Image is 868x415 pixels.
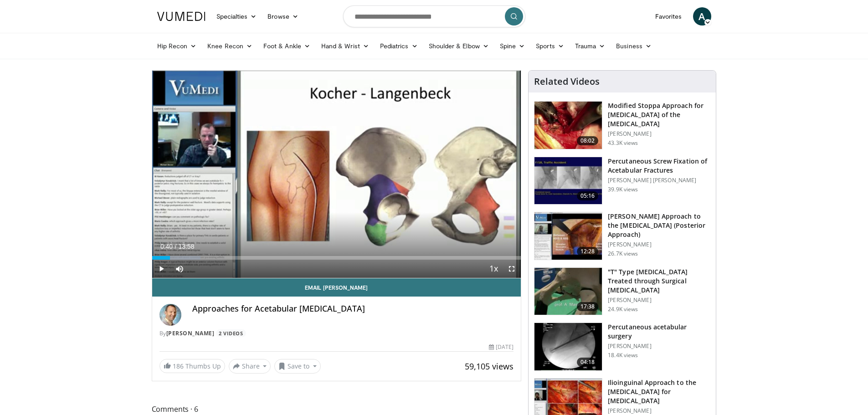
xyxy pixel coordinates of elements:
p: [PERSON_NAME] [608,407,710,415]
a: Knee Recon [202,37,258,55]
a: 2 Videos [216,329,246,337]
p: [PERSON_NAME] [608,297,710,304]
button: Save to [274,359,321,374]
div: Progress Bar [152,256,521,260]
a: 186 Thumbs Up [159,359,225,373]
button: Mute [170,260,189,278]
span: 0:40 [160,243,173,250]
span: 08:02 [577,136,599,145]
button: Share [229,359,271,374]
a: Spine [494,37,530,55]
h4: Approaches for Acetabular [MEDICAL_DATA] [192,304,514,314]
span: Comments 6 [152,403,522,415]
img: 134112_0000_1.png.150x105_q85_crop-smart_upscale.jpg [534,157,602,205]
p: 24.9K views [608,306,638,313]
a: Browse [262,7,304,26]
img: Avatar [159,304,181,326]
a: [PERSON_NAME] [166,329,215,337]
h3: Ilioinguinal Approach to the [MEDICAL_DATA] for [MEDICAL_DATA] [608,378,710,405]
h3: "T" Type [MEDICAL_DATA] Treated through Surgical [MEDICAL_DATA] [608,267,710,295]
a: 12:28 [PERSON_NAME] Approach to the [MEDICAL_DATA] (Posterior Approach) [PERSON_NAME] 26.7K views [534,212,710,260]
h3: Percutaneous acetabular surgery [608,323,710,341]
a: Email [PERSON_NAME] [152,278,521,297]
span: 17:38 [577,302,599,311]
p: 43.3K views [608,139,638,147]
button: Fullscreen [503,260,521,278]
span: 59,105 views [465,361,514,372]
a: Specialties [211,7,262,26]
div: By [159,329,514,338]
h4: Related Videos [534,76,600,87]
button: Playback Rate [484,260,503,278]
span: / [175,243,177,250]
span: 186 [173,362,184,370]
img: VuMedi Logo [157,12,205,21]
p: 26.7K views [608,250,638,257]
a: A [693,7,711,26]
span: 05:16 [577,191,599,200]
h3: [PERSON_NAME] Approach to the [MEDICAL_DATA] (Posterior Approach) [608,212,710,239]
a: Business [611,37,657,55]
input: Search topics, interventions [343,5,525,27]
a: 04:18 Percutaneous acetabular surgery [PERSON_NAME] 18.4K views [534,323,710,371]
p: [PERSON_NAME] [PERSON_NAME] [608,177,710,184]
img: W88ObRy9Q_ug1lM35hMDoxOjBrOw-uIx_1.150x105_q85_crop-smart_upscale.jpg [534,268,602,315]
p: [PERSON_NAME] [608,130,710,138]
a: Favorites [650,7,688,26]
h3: Percutaneous Screw Fixation of Acetabular Fractures [608,157,710,175]
a: 17:38 "T" Type [MEDICAL_DATA] Treated through Surgical [MEDICAL_DATA] [PERSON_NAME] 24.9K views [534,267,710,316]
span: 13:58 [178,243,194,250]
span: 04:18 [577,358,599,367]
img: a7802dcb-a1f5-4745-8906-e9ce72290926.150x105_q85_crop-smart_upscale.jpg [534,212,602,260]
video-js: Video Player [152,71,521,278]
a: 08:02 Modified Stoppa Approach for [MEDICAL_DATA] of the [MEDICAL_DATA] [PERSON_NAME] 43.3K views [534,101,710,149]
a: Pediatrics [375,37,423,55]
img: f3295678-8bed-4037-ac70-87846832ee0b.150x105_q85_crop-smart_upscale.jpg [534,102,602,149]
h3: Modified Stoppa Approach for [MEDICAL_DATA] of the [MEDICAL_DATA] [608,101,710,128]
p: 39.9K views [608,186,638,193]
a: Hand & Wrist [316,37,375,55]
p: 18.4K views [608,352,638,359]
button: Play [152,260,170,278]
img: E-HI8y-Omg85H4KX4xMDoxOjB1O8AjAz.150x105_q85_crop-smart_upscale.jpg [534,323,602,370]
a: Hip Recon [152,37,202,55]
div: [DATE] [489,343,514,351]
a: 05:16 Percutaneous Screw Fixation of Acetabular Fractures [PERSON_NAME] [PERSON_NAME] 39.9K views [534,157,710,205]
p: [PERSON_NAME] [608,343,710,350]
a: Shoulder & Elbow [423,37,494,55]
a: Sports [530,37,570,55]
p: [PERSON_NAME] [608,241,710,248]
a: Trauma [570,37,611,55]
a: Foot & Ankle [258,37,316,55]
span: 12:28 [577,247,599,256]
